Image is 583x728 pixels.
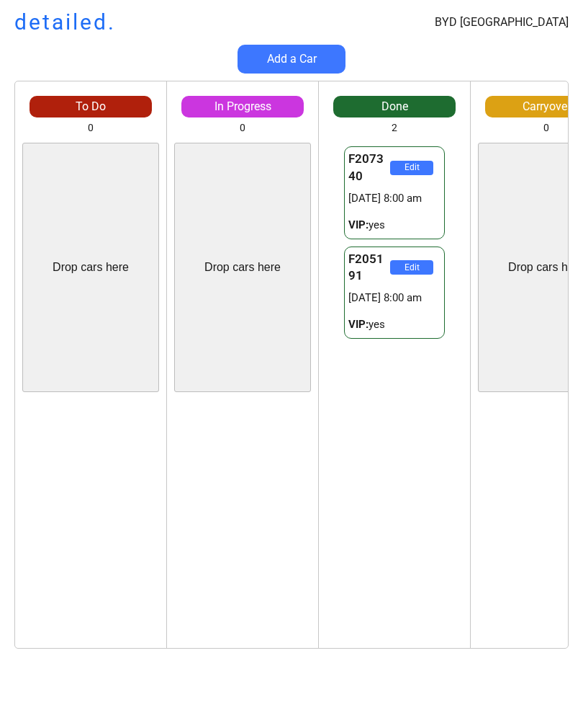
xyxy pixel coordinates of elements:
button: Add a Car [238,45,345,74]
div: BYD [GEOGRAPHIC_DATA] [435,14,569,30]
div: To Do [30,99,152,115]
button: Edit [390,161,433,175]
strong: VIP: [348,218,369,231]
div: 0 [240,121,245,136]
div: 0 [543,121,549,136]
div: Done [333,99,456,115]
div: 2 [392,121,397,136]
strong: VIP: [348,318,369,331]
div: F207340 [348,151,390,185]
div: [DATE] 8:00 am [348,290,440,306]
div: 0 [88,121,94,136]
div: Drop cars here [204,259,281,275]
div: F205191 [348,251,390,285]
div: Drop cars here [53,259,129,275]
div: [DATE] 8:00 am [348,191,440,206]
div: yes [348,218,440,233]
button: Edit [390,260,433,275]
h1: detailed. [14,7,116,37]
div: yes [348,317,440,332]
div: In Progress [181,99,304,115]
